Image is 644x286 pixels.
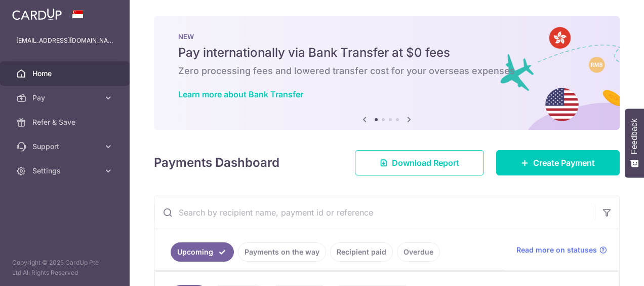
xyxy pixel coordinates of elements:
[32,166,99,176] span: Settings
[330,242,393,262] a: Recipient paid
[154,154,279,172] h4: Payments Dashboard
[392,157,459,169] span: Download Report
[154,196,595,229] input: Search by recipient name, payment id or reference
[355,150,484,175] a: Download Report
[32,141,99,152] span: Support
[397,242,440,262] a: Overdue
[32,117,99,127] span: Refer & Save
[178,89,303,99] a: Learn more about Bank Transfer
[32,68,99,79] span: Home
[16,35,113,46] p: [EMAIL_ADDRESS][DOMAIN_NAME]
[533,157,595,169] span: Create Payment
[32,93,99,103] span: Pay
[178,32,595,41] p: NEW
[238,242,326,262] a: Payments on the way
[154,16,620,130] img: Bank transfer banner
[516,245,607,255] a: Read more on statuses
[178,45,595,61] h5: Pay internationally via Bank Transfer at $0 fees
[178,65,595,77] h6: Zero processing fees and lowered transfer cost for your overseas expenses
[12,8,62,20] img: CardUp
[625,109,644,177] button: Feedback - Show survey
[171,242,234,262] a: Upcoming
[630,119,639,154] span: Feedback
[496,150,620,175] a: Create Payment
[516,245,597,255] span: Read more on statuses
